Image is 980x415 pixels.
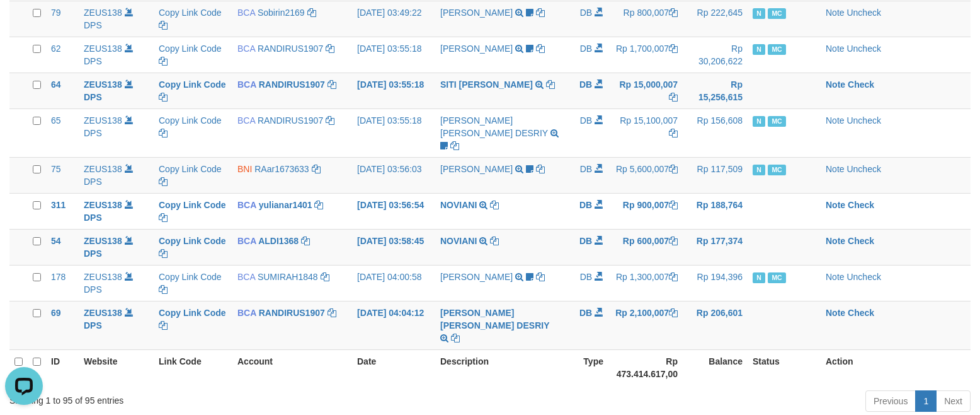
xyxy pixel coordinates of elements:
[79,157,154,193] td: DPS
[232,349,352,385] th: Account
[352,301,435,349] td: [DATE] 04:04:12
[608,193,683,229] td: Rp 900,007
[579,236,592,246] span: DB
[753,116,765,127] span: Has Note
[768,165,786,175] span: Manually Checked by: aafLengchanna
[846,164,880,174] a: Uncheck
[536,8,545,18] a: Copy SHANTI WASTUTI to clipboard
[846,44,880,54] a: Uncheck
[580,44,592,54] span: DB
[237,236,256,246] span: BCA
[536,272,545,282] a: Copy SHANTI WASTUTI to clipboard
[352,157,435,193] td: [DATE] 03:56:03
[258,44,323,54] a: RANDIRUS1907
[748,349,821,385] th: Status
[352,108,435,157] td: [DATE] 03:55:18
[669,8,678,18] a: Copy Rp 800,007 to clipboard
[536,164,545,174] a: Copy SITI MULYANI to clipboard
[259,308,325,318] a: RANDIRUS1907
[580,272,592,282] span: DB
[237,44,255,54] span: BCA
[669,164,678,174] a: Copy Rp 5,600,007 to clipboard
[440,308,549,330] a: [PERSON_NAME] [PERSON_NAME] DESRIY
[51,164,61,174] span: 75
[84,236,122,246] a: ZEUS138
[79,73,154,108] td: DPS
[753,8,765,19] span: Has Note
[237,8,255,18] span: BCA
[580,8,592,18] span: DB
[915,390,937,412] a: 1
[237,272,255,282] span: BCA
[352,349,435,385] th: Date
[46,349,79,385] th: ID
[826,272,845,282] a: Note
[848,200,874,210] a: Check
[154,349,232,385] th: Link Code
[490,200,499,210] a: Copy NOVIANI to clipboard
[865,390,916,412] a: Previous
[826,44,845,54] a: Note
[669,128,678,138] a: Copy Rp 15,100,007 to clipboard
[579,200,592,210] span: DB
[159,308,226,330] a: Copy Link Code
[79,349,154,385] th: Website
[683,349,748,385] th: Balance
[352,229,435,265] td: [DATE] 03:58:45
[768,116,786,127] span: Manually Checked by: aafboutanglen
[826,8,845,18] a: Note
[683,193,748,229] td: Rp 188,764
[307,8,316,18] a: Copy Sobirin2169 to clipboard
[440,115,548,138] a: [PERSON_NAME] [PERSON_NAME] DESRIY
[669,236,678,246] a: Copy Rp 600,007 to clipboard
[258,8,305,18] a: Sobirin2169
[608,73,683,108] td: Rp 15,000,007
[683,301,748,349] td: Rp 206,601
[51,308,61,318] span: 69
[84,115,122,126] a: ZEUS138
[669,272,678,282] a: Copy Rp 1,300,007 to clipboard
[84,79,122,90] a: ZEUS138
[768,44,786,55] span: Manually Checked by: aafboutanglen
[321,272,329,282] a: Copy SUMIRAH1848 to clipboard
[326,44,334,54] a: Copy RANDIRUS1907 to clipboard
[608,229,683,265] td: Rp 600,007
[683,108,748,157] td: Rp 156,608
[79,37,154,73] td: DPS
[258,236,299,246] a: ALDI1368
[352,265,435,301] td: [DATE] 04:00:58
[440,164,513,174] a: [PERSON_NAME]
[435,349,564,385] th: Description
[79,229,154,265] td: DPS
[848,308,874,318] a: Check
[51,79,61,90] span: 64
[352,193,435,229] td: [DATE] 03:56:54
[608,265,683,301] td: Rp 1,300,007
[258,272,318,282] a: SUMIRAH1848
[9,389,399,407] div: Showing 1 to 95 of 95 entries
[608,108,683,157] td: Rp 15,100,007
[440,200,477,210] a: NOVIANI
[79,1,154,37] td: DPS
[84,200,122,210] a: ZEUS138
[579,79,592,90] span: DB
[51,200,66,210] span: 311
[608,37,683,73] td: Rp 1,700,007
[546,79,555,90] a: Copy SITI NURLITA SAPIT to clipboard
[683,157,748,193] td: Rp 117,509
[753,165,765,175] span: Has Note
[683,229,748,265] td: Rp 177,374
[84,164,122,174] a: ZEUS138
[79,193,154,229] td: DPS
[301,236,310,246] a: Copy ALDI1368 to clipboard
[159,8,222,30] a: Copy Link Code
[84,44,122,54] a: ZEUS138
[753,44,765,55] span: Has Note
[936,390,971,412] a: Next
[440,44,513,54] a: [PERSON_NAME]
[451,333,460,343] a: Copy LITA AMELIA DESRIY to clipboard
[237,200,256,210] span: BCA
[669,200,678,210] a: Copy Rp 900,007 to clipboard
[536,44,545,54] a: Copy SHANTI WASTUTI to clipboard
[608,301,683,349] td: Rp 2,100,007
